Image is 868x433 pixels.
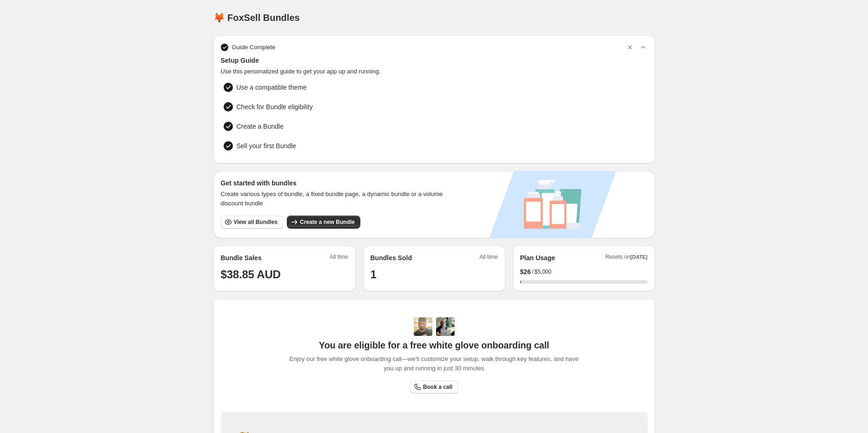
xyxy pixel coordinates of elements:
span: Use this personalized guide to get your app up and running. [221,67,648,76]
span: Resets on [605,253,648,263]
span: Create a new Bundle [300,218,355,226]
img: Adi [414,317,432,336]
h1: 🦊 FoxSell Bundles [213,12,300,23]
h2: Bundles Sold [371,253,412,262]
span: Setup Guide [221,56,648,65]
span: Enjoy our free white glove onboarding call—we'll customize your setup, walk through key features,... [285,354,583,373]
span: Create a Bundle [237,122,284,131]
img: Prakhar [436,317,455,336]
h1: 1 [371,267,498,282]
span: Use a compatible theme [237,83,307,92]
span: All time [330,253,348,263]
span: Check for Bundle eligibility [237,102,313,112]
span: $5,000 [535,268,552,276]
span: Sell your first Bundle [237,141,296,151]
span: Create various types of bundle, a fixed bundle page, a dynamic bundle or a volume discount bundle [221,190,452,208]
div: / [520,267,648,276]
h1: $38.85 AUD [221,267,348,282]
h2: Plan Usage [520,253,555,262]
span: All time [479,253,497,263]
a: Book a call [410,381,458,394]
span: View all Bundles [234,218,278,226]
span: [DATE] [630,254,647,260]
span: $ 26 [520,267,531,276]
span: Book a call [423,383,452,391]
button: Create a new Bundle [287,216,360,229]
button: View all Bundles [221,216,283,229]
span: Guide Complete [232,43,276,52]
h2: Bundle Sales [221,253,262,262]
span: You are eligible for a free white glove onboarding call [319,340,549,351]
h3: Get started with bundles [221,178,452,188]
